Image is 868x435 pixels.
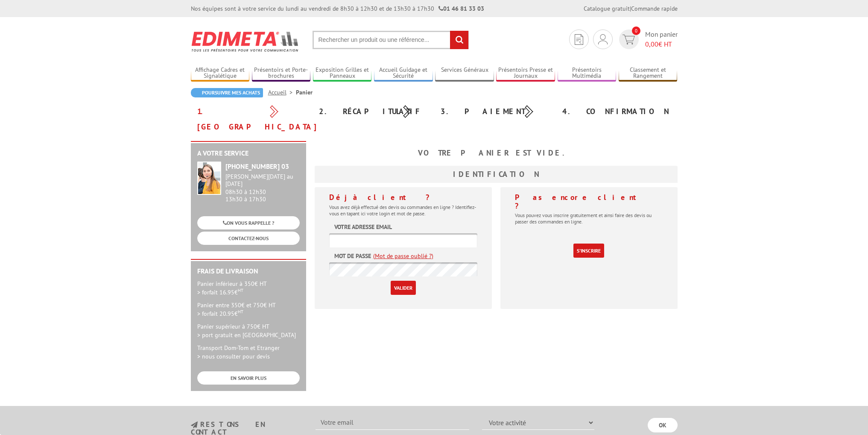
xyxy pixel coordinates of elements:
img: Edimeta [191,26,300,57]
h4: Déjà client ? [329,193,477,202]
b: Votre panier est vide. [418,148,574,158]
a: Affichage Cadres et Signalétique [191,66,250,80]
a: Accueil [268,88,296,96]
h3: Identification [315,166,678,183]
div: 08h30 à 12h30 13h30 à 17h30 [225,173,300,203]
input: Votre email [316,415,469,430]
p: Panier supérieur à 750€ HT [197,322,300,339]
div: 4. Confirmation [556,104,678,119]
img: devis rapide [575,34,583,45]
input: Valider [391,281,416,295]
label: Mot de passe [334,252,371,260]
li: Panier [296,88,313,97]
a: Présentoirs Multimédia [558,66,617,80]
input: rechercher [450,31,468,49]
span: > nous consulter pour devis [197,353,270,360]
h2: A votre service [197,150,300,157]
a: EN SAVOIR PLUS [197,371,300,385]
span: > port gratuit en [GEOGRAPHIC_DATA] [197,331,296,339]
a: Commande rapide [631,5,678,12]
div: | [584,4,678,13]
img: widget-service.jpg [197,162,221,195]
div: 1. [GEOGRAPHIC_DATA] [191,104,313,135]
strong: [PHONE_NUMBER] 03 [225,162,289,170]
p: Vous pouvez vous inscrire gratuitement et ainsi faire des devis ou passer des commandes en ligne. [515,212,663,225]
span: Mon panier [645,29,678,49]
a: Classement et Rangement [619,66,678,80]
p: Panier inférieur à 350€ HT [197,279,300,297]
a: (Mot de passe oublié ?) [373,252,433,260]
strong: 01 46 81 33 03 [438,5,484,12]
div: 3. Paiement [434,104,556,119]
a: Présentoirs et Porte-brochures [252,66,311,80]
span: € HT [645,39,678,49]
p: Vous avez déjà effectué des devis ou commandes en ligne ? Identifiez-vous en tapant ici votre log... [329,204,477,217]
img: newsletter.jpg [191,421,198,429]
div: 2. Récapitulatif [313,104,434,119]
input: OK [648,418,678,432]
h4: Pas encore client ? [515,193,663,210]
sup: HT [238,309,243,314]
a: Présentoirs Presse et Journaux [496,66,555,80]
img: devis rapide [598,34,608,44]
div: Nos équipes sont à votre service du lundi au vendredi de 8h30 à 12h30 et de 13h30 à 17h30 [191,4,484,13]
a: Catalogue gratuit [584,5,630,12]
div: [PERSON_NAME][DATE] au [DATE] [225,173,300,188]
a: Poursuivre mes achats [191,88,263,97]
input: Rechercher un produit ou une référence... [313,31,469,49]
a: devis rapide 0 Mon panier 0,00€ HT [617,29,678,49]
a: Accueil Guidage et Sécurité [374,66,433,80]
img: devis rapide [623,35,635,44]
span: 0 [632,26,640,35]
a: CONTACTEZ-NOUS [197,232,300,245]
sup: HT [238,287,243,293]
label: Votre adresse email [334,223,392,231]
p: Transport Dom-Tom et Etranger [197,344,300,361]
span: 0,00 [645,40,658,48]
span: > forfait 16.95€ [197,288,243,296]
p: Panier entre 350€ et 750€ HT [197,301,300,318]
h2: Frais de Livraison [197,267,300,275]
a: ON VOUS RAPPELLE ? [197,216,300,229]
a: Services Généraux [435,66,494,80]
span: > forfait 20.95€ [197,310,243,317]
a: S'inscrire [573,244,604,258]
a: Exposition Grilles et Panneaux [313,66,372,80]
